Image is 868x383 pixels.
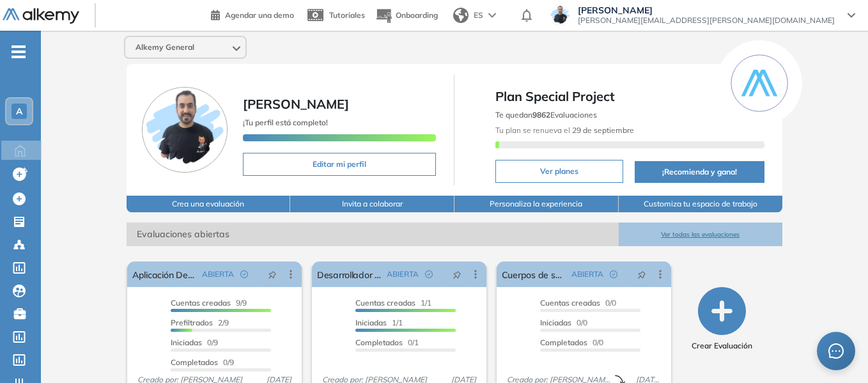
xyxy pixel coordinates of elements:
span: [PERSON_NAME] [578,5,835,15]
span: 0/9 [171,338,218,347]
span: [PERSON_NAME] [243,96,349,112]
span: Tu plan se renueva el [495,125,634,135]
span: Cuentas creadas [355,298,415,308]
button: Crea una evaluación [127,196,291,212]
span: ES [474,10,483,21]
span: Plan Special Project [495,87,764,106]
span: 9/9 [171,298,247,308]
span: Alkemy General [136,42,194,52]
a: Desarrollador VueJS [317,262,382,287]
span: check-circle [425,270,433,278]
span: Prefiltrados [171,318,213,327]
span: Cuentas creadas [171,298,231,308]
img: world [453,8,469,23]
span: 0/0 [540,298,616,308]
a: Aplicación Developer Alkemy [132,262,197,287]
span: ABIERTA [387,269,419,280]
span: 0/9 [171,357,234,367]
span: 1/1 [355,318,403,327]
button: Onboarding [375,2,438,29]
span: Completados [171,357,218,367]
span: Tutoriales [329,10,365,20]
button: pushpin [443,264,471,285]
button: Customiza tu espacio de trabajo [619,196,783,212]
span: ABIERTA [202,269,234,280]
span: Iniciadas [540,318,571,327]
span: Completados [540,338,587,347]
span: 0/1 [355,338,419,347]
span: Agendar una demo [225,10,294,20]
span: 0/0 [540,318,587,327]
span: Onboarding [396,10,438,20]
button: ¡Recomienda y gana! [635,161,764,183]
span: Cuentas creadas [540,298,600,308]
button: Ver planes [495,160,623,183]
span: ABIERTA [571,269,603,280]
span: Completados [355,338,403,347]
span: 2/9 [171,318,229,327]
button: Ver todas las evaluaciones [619,223,783,246]
img: Logo [3,8,79,24]
span: 1/1 [355,298,431,308]
span: Te quedan Evaluaciones [495,110,597,120]
span: check-circle [240,270,248,278]
a: Cuerpos de seguridad [502,262,566,287]
span: Iniciadas [171,338,202,347]
img: arrow [488,13,496,18]
span: pushpin [637,269,646,279]
button: Editar mi perfil [243,153,437,176]
span: Evaluaciones abiertas [127,223,619,246]
span: check-circle [610,270,617,278]
button: Personaliza la experiencia [454,196,619,212]
span: A [16,106,22,116]
span: 0/0 [540,338,603,347]
img: Foto de perfil [142,87,228,173]
span: ¡Tu perfil está completo! [243,118,328,127]
button: Invita a colaborar [290,196,454,212]
button: pushpin [628,264,656,285]
button: pushpin [258,264,286,285]
button: Crear Evaluación [692,287,752,352]
i: - [12,51,26,53]
span: [PERSON_NAME][EMAIL_ADDRESS][PERSON_NAME][DOMAIN_NAME] [578,15,835,26]
span: Iniciadas [355,318,387,327]
b: 9862 [532,110,550,120]
iframe: Chat Widget [804,322,868,383]
span: pushpin [453,269,461,279]
span: Crear Evaluación [692,340,752,352]
b: 29 de septiembre [570,125,634,135]
span: pushpin [268,269,277,279]
a: Agendar una demo [211,6,294,22]
div: Widget de chat [804,322,868,383]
